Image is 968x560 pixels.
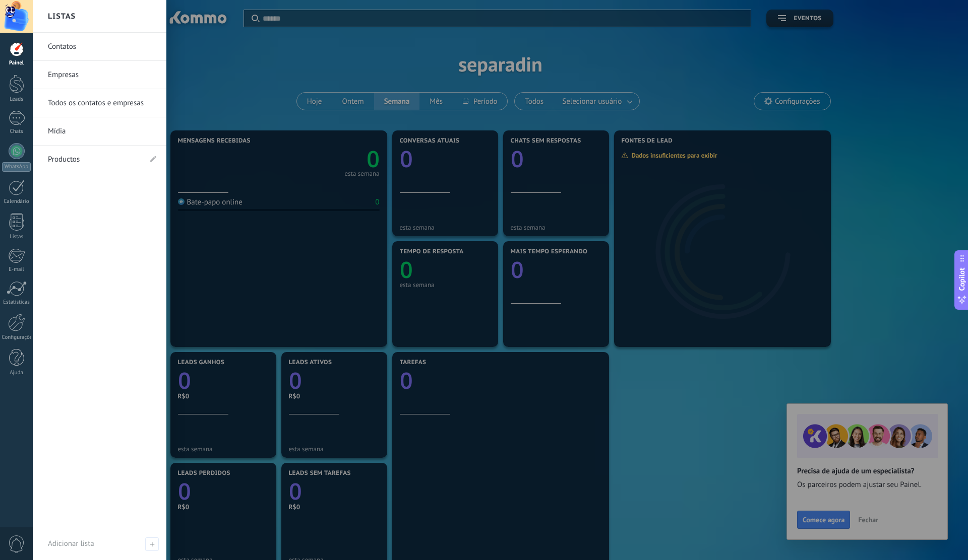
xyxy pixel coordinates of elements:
span: Adicionar lista [145,537,159,551]
a: Todos os contatos e empresas [48,89,156,117]
div: Calendário [2,198,31,205]
div: Configurações [2,334,31,341]
h2: Listas [48,1,76,32]
a: Productos [48,146,141,174]
div: Estatísticas [2,299,31,306]
div: Leads [2,96,31,103]
a: Contatos [48,33,156,61]
span: Adicionar lista [48,539,94,548]
div: Ajuda [2,370,31,376]
span: Copilot [957,268,967,291]
div: E-mail [2,266,31,273]
div: Chats [2,128,31,135]
a: Mídia [48,117,156,146]
div: Listas [2,234,31,240]
div: Painel [2,60,31,66]
a: Empresas [48,61,156,89]
div: WhatsApp [2,162,31,172]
